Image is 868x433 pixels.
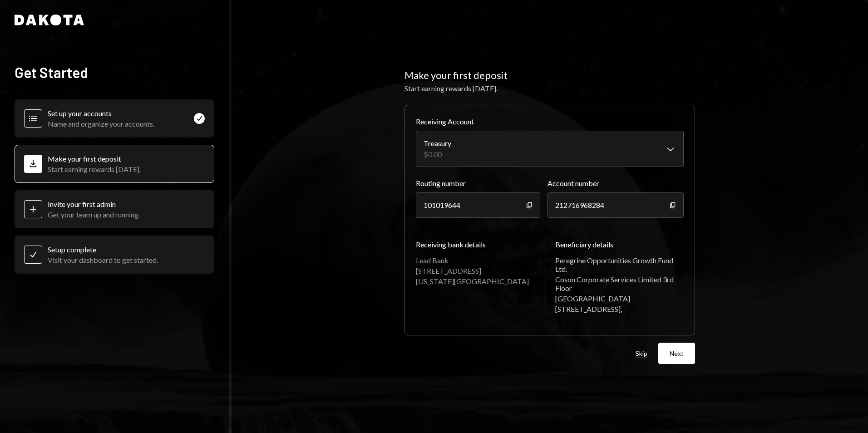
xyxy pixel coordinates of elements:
div: Start earning rewards [DATE]. [48,165,141,173]
div: Name and organize your accounts. [48,119,154,128]
div: 101019644 [416,192,540,218]
h2: Get Started [15,63,214,81]
label: Account number [547,178,684,189]
div: Peregrine Opportunities Growth Fund Ltd. [555,256,684,273]
div: [STREET_ADDRESS] [416,266,545,275]
h2: Make your first deposit [404,69,695,82]
div: Receiving bank details [416,240,545,249]
label: Routing number [416,178,540,189]
label: Receiving Account [416,116,684,127]
div: Set up your accounts [48,109,154,118]
div: [US_STATE][GEOGRAPHIC_DATA] [416,277,545,285]
button: Next [658,343,695,364]
button: Receiving Account [416,131,684,167]
div: Setup complete [48,245,158,254]
button: Skip [636,349,647,358]
div: 212716968284 [547,192,684,218]
div: Invite your first admin [48,200,140,208]
div: Visit your dashboard to get started. [48,256,158,264]
div: Start earning rewards [DATE]. [404,83,695,94]
div: [STREET_ADDRESS], [555,305,684,313]
div: Beneficiary details [555,240,684,249]
div: Lead Bank [416,256,545,265]
div: Make your first deposit [48,154,141,163]
div: [GEOGRAPHIC_DATA] [555,294,684,303]
div: Get your team up and running. [48,210,140,219]
div: Coson Corporate Services Limited 3rd Floor [555,275,684,292]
